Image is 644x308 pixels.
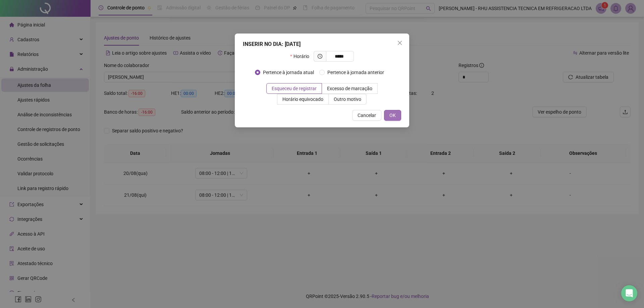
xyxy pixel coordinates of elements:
label: Horário [290,51,313,62]
span: Excesso de marcação [327,86,372,91]
div: Open Intercom Messenger [621,285,637,301]
button: Close [394,38,405,48]
span: Pertence à jornada atual [260,69,317,76]
span: Cancelar [358,112,376,119]
span: Horário equivocado [282,97,323,102]
span: close [397,40,402,46]
span: clock-circle [318,54,322,59]
span: Outro motivo [334,97,361,102]
button: Cancelar [352,110,381,121]
div: INSERIR NO DIA : [DATE] [243,40,401,48]
button: OK [384,110,401,121]
span: Esqueceu de registrar [272,86,317,91]
span: Pertence à jornada anterior [325,69,387,76]
span: OK [389,112,396,119]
